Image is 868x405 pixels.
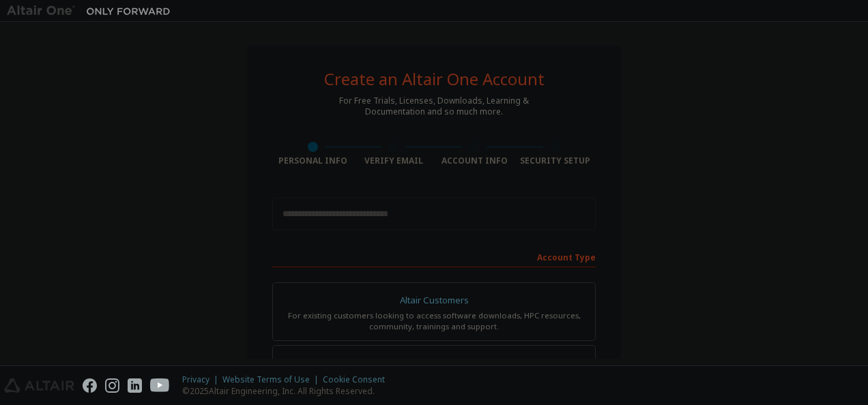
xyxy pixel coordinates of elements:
[272,245,596,267] div: Account Type
[150,378,170,393] img: youtube.svg
[182,374,222,385] div: Privacy
[272,155,353,166] div: Personal Info
[324,71,545,87] div: Create an Altair One Account
[323,374,393,385] div: Cookie Consent
[83,378,97,393] img: facebook.svg
[339,95,529,117] div: For Free Trials, Licenses, Downloads, Learning & Documentation and so much more.
[281,310,587,332] div: For existing customers looking to access software downloads, HPC resources, community, trainings ...
[515,155,596,166] div: Security Setup
[281,354,587,373] div: Students
[434,155,515,166] div: Account Info
[128,378,142,393] img: linkedin.svg
[222,374,323,385] div: Website Terms of Use
[182,385,393,397] p: © 2025 Altair Engineering, Inc. All Rights Reserved.
[4,378,74,393] img: altair_logo.svg
[281,291,587,310] div: Altair Customers
[105,378,119,393] img: instagram.svg
[7,4,177,18] img: Altair One
[353,155,435,166] div: Verify Email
